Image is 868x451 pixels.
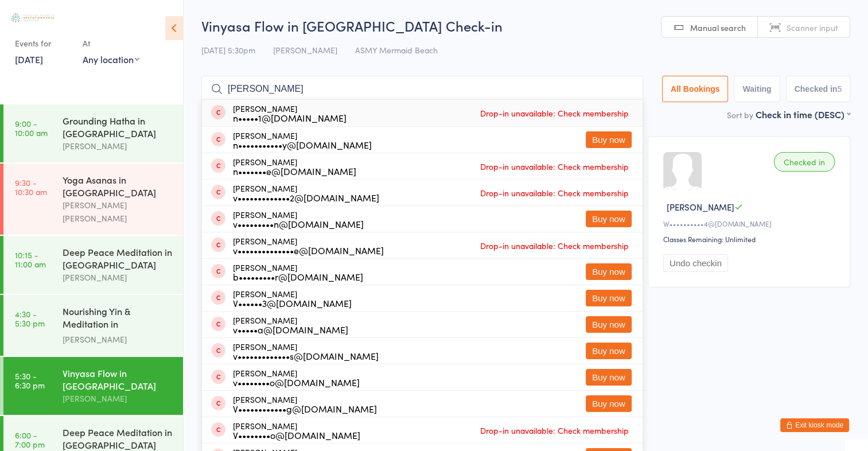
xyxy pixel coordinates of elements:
div: [PERSON_NAME] [233,395,377,413]
div: [PERSON_NAME] [63,392,173,405]
button: All Bookings [662,76,729,102]
button: Buy now [586,369,632,386]
a: 10:15 -11:00 amDeep Peace Meditation in [GEOGRAPHIC_DATA][PERSON_NAME] [3,236,183,294]
img: Australian School of Meditation & Yoga (Gold Coast) [11,13,55,22]
div: n•••••••e@[DOMAIN_NAME] [233,166,356,176]
a: 4:30 -5:30 pmNourishing Yin & Meditation in [GEOGRAPHIC_DATA][PERSON_NAME] [3,295,183,356]
div: Check in time (DESC) [756,108,850,120]
button: Waiting [734,76,780,102]
time: 10:15 - 11:00 am [15,250,46,269]
span: Manual search [690,22,746,33]
div: n•••••••••••y@[DOMAIN_NAME] [233,140,372,149]
div: Events for [15,34,71,53]
div: Grounding Hatha in [GEOGRAPHIC_DATA] [63,114,173,139]
div: Deep Peace Meditation in [GEOGRAPHIC_DATA] [63,246,173,271]
div: n•••••1@[DOMAIN_NAME] [233,113,347,122]
div: Nourishing Yin & Meditation in [GEOGRAPHIC_DATA] [63,305,173,333]
a: 9:30 -10:30 amYoga Asanas in [GEOGRAPHIC_DATA][PERSON_NAME] [PERSON_NAME] [3,164,183,235]
div: [PERSON_NAME] [63,139,173,153]
button: Checked in5 [786,76,851,102]
time: 4:30 - 5:30 pm [15,309,45,328]
div: v••••••••o@[DOMAIN_NAME] [233,378,360,387]
div: v•••••••••••••2@[DOMAIN_NAME] [233,193,379,202]
div: [PERSON_NAME] [233,104,347,122]
a: [DATE] [15,53,43,65]
div: At [83,34,139,53]
h2: Vinyasa Flow in [GEOGRAPHIC_DATA] Check-in [201,16,850,35]
input: Search [201,76,643,102]
div: [PERSON_NAME] [PERSON_NAME] [63,199,173,225]
button: Buy now [586,316,632,333]
div: [PERSON_NAME] [233,342,379,360]
div: 5 [837,84,842,94]
div: [PERSON_NAME] [233,131,372,149]
button: Buy now [586,395,632,412]
div: Classes Remaining: Unlimited [663,234,838,244]
div: Vinyasa Flow in [GEOGRAPHIC_DATA] [63,367,173,392]
button: Buy now [586,131,632,148]
span: [PERSON_NAME] [273,44,337,56]
div: V••••••••o@[DOMAIN_NAME] [233,430,360,440]
button: Exit kiosk mode [780,418,849,432]
span: Drop-in unavailable: Check membership [477,422,632,439]
div: [PERSON_NAME] [233,368,360,387]
div: Any location [83,53,139,65]
div: V••••••••••••g@[DOMAIN_NAME] [233,404,377,413]
div: [PERSON_NAME] [63,333,173,346]
time: 9:30 - 10:30 am [15,178,47,196]
div: [PERSON_NAME] [233,210,364,228]
div: Deep Peace Meditation in [GEOGRAPHIC_DATA] [63,426,173,451]
span: Drop-in unavailable: Check membership [477,158,632,175]
div: v•••••••••••••s@[DOMAIN_NAME] [233,351,379,360]
button: Buy now [586,343,632,359]
time: 6:00 - 7:00 pm [15,430,45,449]
div: [PERSON_NAME] [233,316,348,334]
label: Sort by [727,109,753,120]
div: [PERSON_NAME] [233,184,379,202]
span: Scanner input [787,22,838,33]
div: [PERSON_NAME] [233,289,352,308]
button: Buy now [586,290,632,306]
a: 9:00 -10:00 amGrounding Hatha in [GEOGRAPHIC_DATA][PERSON_NAME] [3,104,183,162]
a: 5:30 -6:30 pmVinyasa Flow in [GEOGRAPHIC_DATA][PERSON_NAME] [3,357,183,415]
div: V••••••3@[DOMAIN_NAME] [233,298,352,308]
div: v••••••••••••••e@[DOMAIN_NAME] [233,246,384,255]
div: [PERSON_NAME] [233,236,384,255]
div: [PERSON_NAME] [233,157,356,176]
span: Drop-in unavailable: Check membership [477,104,632,122]
span: [DATE] 5:30pm [201,44,255,56]
time: 9:00 - 10:00 am [15,119,48,137]
div: Checked in [774,152,835,172]
div: v•••••••••n@[DOMAIN_NAME] [233,219,364,228]
div: [PERSON_NAME] [233,421,360,440]
span: [PERSON_NAME] [667,201,734,213]
span: ASMY Mermaid Beach [355,44,438,56]
span: Drop-in unavailable: Check membership [477,184,632,201]
span: Drop-in unavailable: Check membership [477,237,632,254]
div: v•••••a@[DOMAIN_NAME] [233,325,348,334]
div: [PERSON_NAME] [233,263,363,281]
button: Buy now [586,211,632,227]
time: 5:30 - 6:30 pm [15,371,45,390]
button: Undo checkin [663,254,728,272]
button: Buy now [586,263,632,280]
div: Yoga Asanas in [GEOGRAPHIC_DATA] [63,173,173,199]
div: W••••••••••4@[DOMAIN_NAME] [663,219,838,228]
div: [PERSON_NAME] [63,271,173,284]
div: b•••••••••r@[DOMAIN_NAME] [233,272,363,281]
